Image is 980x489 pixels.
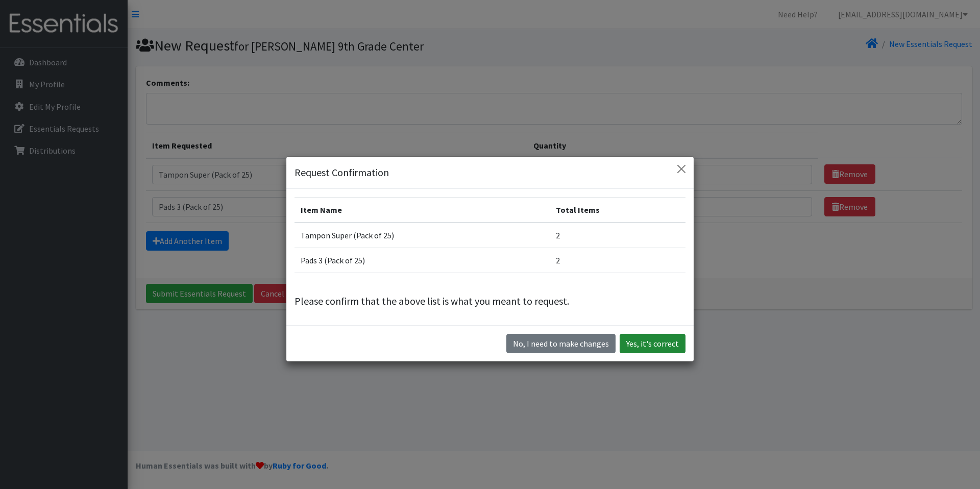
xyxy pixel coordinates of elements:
[673,161,690,177] button: Close
[295,223,550,248] td: Tampon Super (Pack of 25)
[295,197,550,223] th: Item Name
[550,197,685,223] th: Total Items
[295,165,389,180] h5: Request Confirmation
[550,248,685,273] td: 2
[295,248,550,273] td: Pads 3 (Pack of 25)
[550,223,685,248] td: 2
[506,334,616,353] button: No I need to make changes
[295,294,685,309] p: Please confirm that the above list is what you meant to request.
[620,334,685,353] button: Yes, it's correct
